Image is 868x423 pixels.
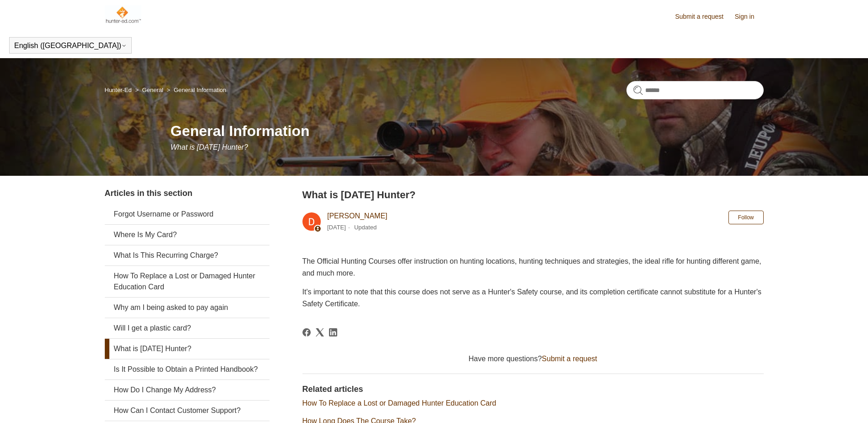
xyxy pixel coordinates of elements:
[105,318,270,338] a: Will I get a plastic card?
[105,245,270,266] a: What Is This Recurring Charge?
[675,12,733,22] a: Submit a request
[171,143,248,151] span: What is [DATE] Hunter?
[105,5,142,24] img: Hunter-Ed Help Center home page
[316,328,324,336] svg: Share this page on X Corp
[142,87,163,93] a: General
[327,212,388,220] a: [PERSON_NAME]
[302,383,764,396] h2: Related articles
[105,401,270,421] a: How Can I Contact Customer Support?
[302,328,311,336] a: Facebook
[105,204,270,224] a: Forgot Username or Password
[105,225,270,245] a: Where Is My Card?
[542,355,597,363] a: Submit a request
[354,224,377,231] li: Updated
[105,339,270,359] a: What is [DATE] Hunter?
[316,328,324,336] a: X Corp
[327,224,346,231] time: 03/04/2024, 10:54
[329,328,337,336] a: LinkedIn
[105,87,134,93] li: Hunter-Ed
[174,87,226,93] a: General Information
[302,187,764,202] h2: What is Today's Hunter?
[735,12,764,22] a: Sign in
[105,87,132,93] a: Hunter-Ed
[14,42,127,50] button: English ([GEOGRAPHIC_DATA])
[105,359,270,380] a: Is It Possible to Obtain a Printed Handbook?
[302,255,764,279] p: The Official Hunting Courses offer instruction on hunting locations, hunting techniques and strat...
[302,353,764,364] div: Have more questions?
[133,87,165,93] li: General
[105,189,193,198] span: Articles in this section
[105,380,270,400] a: How Do I Change My Address?
[302,399,496,407] a: How To Replace a Lost or Damaged Hunter Education Card
[302,286,764,309] p: It's important to note that this course does not serve as a Hunter's Safety course, and its compl...
[302,328,311,336] svg: Share this page on Facebook
[105,266,270,297] a: How To Replace a Lost or Damaged Hunter Education Card
[626,81,764,99] input: Search
[728,211,764,224] button: Follow Article
[329,328,337,336] svg: Share this page on LinkedIn
[165,87,226,93] li: General Information
[105,298,270,318] a: Why am I being asked to pay again
[171,120,764,142] h1: General Information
